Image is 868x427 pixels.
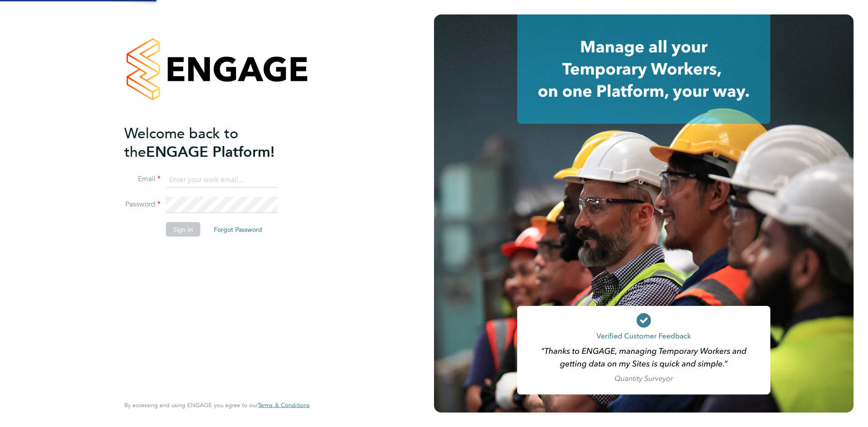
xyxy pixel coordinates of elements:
span: Welcome back to the [124,124,238,160]
label: Email [124,174,160,184]
span: Terms & Conditions [258,401,310,409]
button: Forgot Password [207,222,269,237]
span: By accessing and using ENGAGE you agree to our [124,401,310,409]
a: Terms & Conditions [258,402,310,409]
input: Enter your work email... [166,172,278,188]
button: Sign In [166,222,200,237]
label: Password [124,200,160,209]
h2: ENGAGE Platform! [124,124,301,161]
